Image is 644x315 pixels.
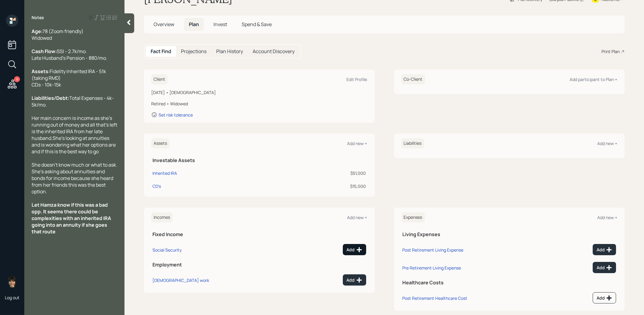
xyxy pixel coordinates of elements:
[189,21,199,28] span: Plan
[403,295,468,301] div: Post Retirement Healthcare Cost
[32,15,44,21] label: Notes
[5,295,19,300] div: Log out
[32,48,57,55] span: Cash Flow:
[403,265,461,271] div: Pre Retirement Living Expense
[597,265,612,271] div: Add
[152,277,209,283] div: [DEMOGRAPHIC_DATA] work
[32,68,50,75] span: Assets:
[403,280,616,286] h5: Healthcare Costs
[151,49,171,54] h5: Fact Find
[597,247,612,253] div: Add
[151,212,172,222] h6: Incomes
[32,115,118,155] span: Her main concern is income as she's running out of money and all that's left is the inherited IRA...
[6,275,18,287] img: treva-nostdahl-headshot.png
[347,76,367,82] div: Edit Profile
[181,49,206,54] h5: Projections
[593,262,616,273] button: Add
[401,74,425,84] h6: Co-Client
[151,74,168,84] h6: Client
[152,232,366,237] h5: Fixed Income
[597,295,612,301] div: Add
[32,95,69,101] span: Liabilities/Debt:
[343,244,366,255] button: Add
[570,76,617,82] div: Add participant to Plan +
[152,170,177,176] div: Inherited IRA
[213,21,227,28] span: Invest
[343,274,366,286] button: Add
[152,262,366,268] h5: Employment
[32,28,83,41] span: 78 (Zoom friendly) Widowed
[403,232,616,237] h5: Living Expenses
[253,49,295,54] h5: Account Discovery
[14,76,20,82] div: 9
[152,247,182,253] div: Social Security
[401,212,425,222] h6: Expenses
[347,277,362,283] div: Add
[593,244,616,255] button: Add
[32,28,43,35] span: Age:
[593,292,616,303] button: Add
[403,247,464,253] div: Post Retirement Living Expense
[597,141,617,146] div: Add new +
[281,170,366,176] div: $51,000
[32,95,114,108] span: Total Expenses - 4k-5k/mo.
[347,215,367,220] div: Add new +
[152,183,161,189] div: CD's
[32,68,107,88] span: Fidelity Inherited IRA - 51k (taking RMD) CDs - 10k-15k
[158,112,193,118] div: Set risk tolerance
[347,247,362,253] div: Add
[216,49,243,54] h5: Plan History
[151,100,367,107] div: Retired • Widowed
[242,21,272,28] span: Spend & Save
[401,138,424,148] h6: Liabilities
[154,21,174,28] span: Overview
[152,157,366,163] h5: Investable Assets
[597,215,617,220] div: Add new +
[151,89,367,96] div: [DATE] • [DEMOGRAPHIC_DATA]
[281,183,366,189] div: $15,000
[32,161,118,195] span: She doesn't know much or what to ask. She's asking about annuities and bonds for income because s...
[601,48,620,55] div: Print Plan
[151,138,169,148] h6: Assets
[32,48,107,61] span: SSI - 2.7k/mo. Late Husband's Pension - 880/mo.
[347,141,367,146] div: Add new +
[32,202,112,235] span: Let Hamza know if this was a bad opp. It seems there could be complexities with an inherited IRA ...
